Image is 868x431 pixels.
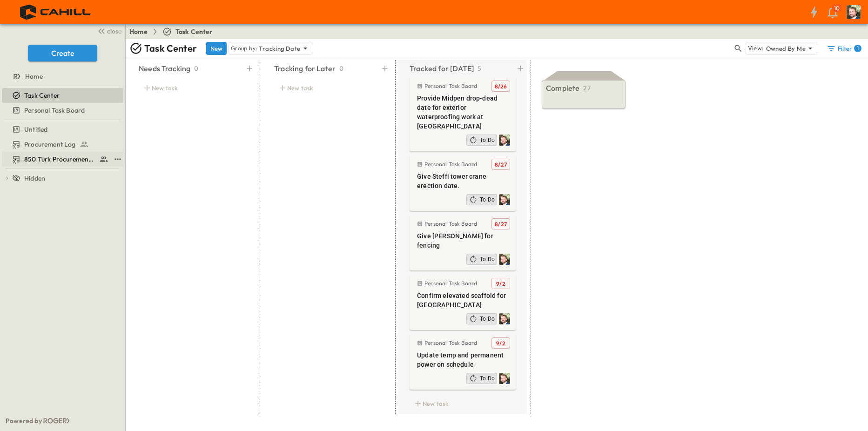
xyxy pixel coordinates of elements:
[417,291,510,310] span: Confirm elevated scaffold for [GEOGRAPHIC_DATA]
[11,2,101,22] img: 4f72bfc4efa7236828875bac24094a5ddb05241e32d018417354e964050affa1.png
[410,334,516,390] div: Personal Task BoardTracking Date MenuUpdate temp and permanent power on scheduleProfile PictureTo Do
[491,159,510,170] button: Tracking Date Menu
[139,81,245,94] div: New task
[501,221,507,228] span: 27
[410,155,516,211] div: Personal Task BoardTracking Date MenuGive Steffi tower crane erection date.Profile PictureTo Do
[274,63,336,74] p: Tracking for Later
[502,280,505,287] span: 2
[24,125,47,134] span: Untitled
[500,83,507,90] span: 26
[499,340,502,347] span: /
[499,313,510,324] img: Profile Picture
[2,104,121,117] a: Personal Task Board
[339,64,343,73] p: 0
[827,44,861,53] div: Filter
[417,94,510,131] span: Provide Midpen drop-dead date for exterior waterproofing work at [GEOGRAPHIC_DATA]
[748,43,764,54] p: View:
[480,375,495,382] span: To Do
[499,194,510,205] img: Profile Picture
[424,161,477,168] p: Personal Task Board
[499,280,502,287] span: /
[480,136,495,144] span: To Do
[107,27,121,36] span: close
[499,254,510,265] img: Profile Picture
[583,83,590,93] p: 27
[491,218,510,229] button: Tracking Date Menu
[2,137,123,152] div: Procurement Logtest
[94,24,123,37] button: close
[2,89,121,102] a: Task Center
[491,278,510,289] button: Tracking Date Menu
[25,72,43,81] span: Home
[480,256,495,263] span: To Do
[410,215,516,270] div: Personal Task BoardTracking Date MenuGive [PERSON_NAME] for fencingProfile PictureTo Do
[2,123,121,136] a: Untitled
[424,280,477,287] p: Personal Task Board
[498,161,500,168] span: /
[259,44,300,53] p: Tracking Date
[274,81,380,94] div: New task
[139,63,190,74] p: Needs Tracking
[2,152,123,167] div: 850 Turk Procurement Logtest
[129,27,218,36] nav: breadcrumbs
[2,138,121,151] a: Procurement Log
[495,83,498,90] span: 8
[498,83,500,90] span: /
[410,397,516,410] div: New task
[424,220,477,228] p: Personal Task Board
[410,63,474,74] p: Tracked for [DATE]
[480,196,495,203] span: To Do
[499,135,510,146] img: Profile Picture
[24,140,76,149] span: Procurement Log
[424,339,477,347] p: Personal Task Board
[175,27,213,36] span: Task Center
[231,44,257,53] p: Group by:
[546,82,579,94] p: Complete
[144,42,197,55] p: Task Center
[2,153,110,166] a: 850 Turk Procurement Log
[823,42,864,55] button: Filter1
[24,174,45,183] span: Hidden
[424,82,477,90] p: Personal Task Board
[496,340,499,347] span: 9
[502,340,505,347] span: 2
[499,373,510,384] img: Profile Picture
[495,161,498,168] span: 8
[417,231,510,250] span: Give [PERSON_NAME] for fencing
[194,64,198,73] p: 0
[24,91,60,100] span: Task Center
[834,5,840,12] p: 10
[501,161,507,168] span: 27
[480,315,495,323] span: To Do
[857,45,859,52] h6: 1
[766,44,806,53] p: Owned By Me
[498,221,500,228] span: /
[847,5,861,19] img: Profile Picture
[2,70,121,83] a: Home
[478,64,481,73] p: 5
[112,154,123,165] button: test
[491,337,510,349] button: Tracking Date Menu
[24,155,95,164] span: 850 Turk Procurement Log
[417,350,510,369] span: Update temp and permanent power on schedule
[491,81,510,92] button: Tracking Date Menu
[2,103,123,118] div: Personal Task Boardtest
[129,27,148,36] a: Home
[206,42,227,55] button: New
[24,106,85,115] span: Personal Task Board
[410,77,516,151] div: Personal Task BoardTracking Date MenuProvide Midpen drop-dead date for exterior waterproofing wor...
[410,274,516,330] div: Personal Task BoardTracking Date MenuConfirm elevated scaffold for [GEOGRAPHIC_DATA]Profile Pictu...
[2,122,123,137] div: Untitledtest
[417,172,510,190] span: Give Steffi tower crane erection date.
[28,45,97,61] button: Create
[495,221,498,228] span: 8
[496,280,499,287] span: 9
